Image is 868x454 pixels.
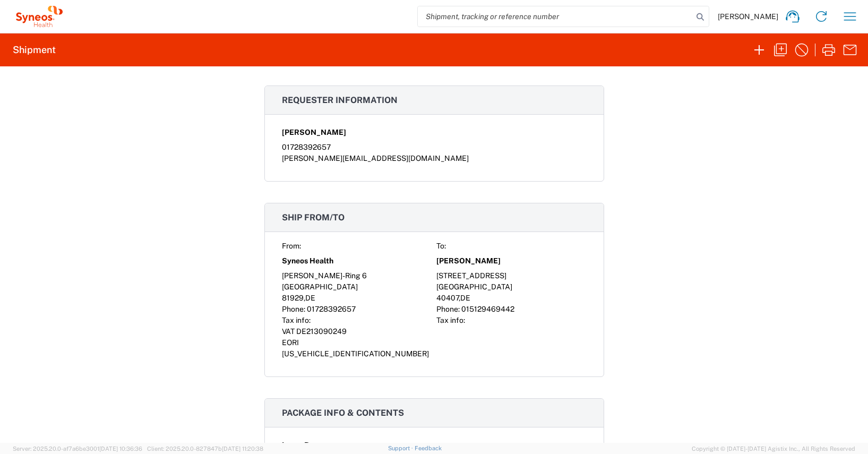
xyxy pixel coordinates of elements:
span: [PERSON_NAME] [718,12,778,21]
span: , [304,294,305,302]
span: , [459,294,460,302]
span: [PERSON_NAME] [436,255,501,267]
span: Requester information [282,95,398,105]
span: 015129469442 [461,305,514,313]
span: 40407 [436,294,459,302]
span: 81929 [282,294,304,302]
span: [GEOGRAPHIC_DATA] [282,282,358,291]
a: Support [388,445,415,451]
span: Syneos Health [282,255,333,267]
span: DE213090249 [296,327,347,336]
h2: Shipment [13,44,56,56]
span: [DATE] 11:20:38 [222,446,263,452]
input: Shipment, tracking or reference number [418,6,693,27]
span: [GEOGRAPHIC_DATA] [436,282,512,291]
div: [PERSON_NAME][EMAIL_ADDRESS][DOMAIN_NAME] [282,153,587,164]
span: [PERSON_NAME] [282,127,346,138]
span: Phone: [282,305,305,313]
span: Tax info: [282,316,311,324]
span: Copyright © [DATE]-[DATE] Agistix Inc., All Rights Reserved [692,444,855,453]
span: Server: 2025.20.0-af7a6be3001 [13,446,142,452]
span: Client: 2025.20.0-827847b [147,446,263,452]
span: 01728392657 [307,305,356,313]
div: [STREET_ADDRESS] [436,270,587,281]
span: [DATE] 10:36:36 [99,446,142,452]
span: EORI [282,338,299,347]
a: Feedback [415,445,442,451]
div: [PERSON_NAME]-Ring 6 [282,270,432,281]
div: 01728392657 [282,142,587,153]
span: Large Box [282,440,317,451]
span: Phone: [436,305,460,313]
span: DE [460,294,470,302]
span: From: [282,242,301,250]
span: To: [436,242,446,250]
span: Ship from/to [282,212,345,222]
span: Tax info: [436,316,465,324]
span: DE [305,294,315,302]
span: Package info & contents [282,408,404,418]
span: VAT [282,327,295,336]
span: [US_VEHICLE_IDENTIFICATION_NUMBER] [282,349,429,358]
